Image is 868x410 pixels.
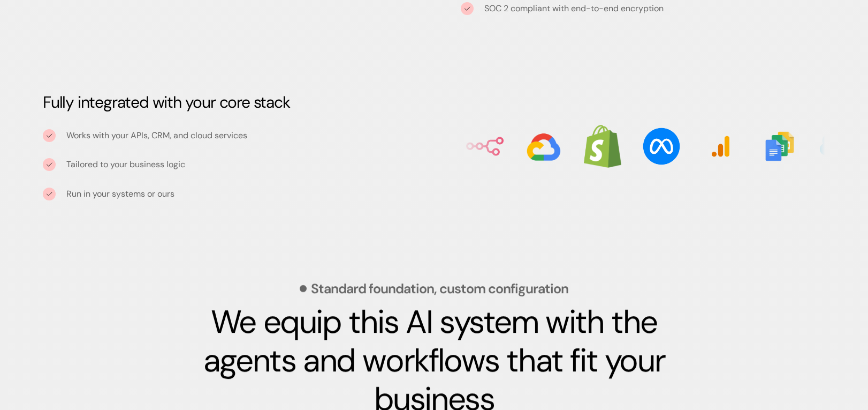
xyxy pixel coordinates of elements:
[311,282,568,295] p: Standard foundation, custom configuration
[66,159,407,170] p: Tailored to your business logic
[46,191,52,197] img: tick icon
[43,92,407,113] h3: Fully integrated with your core stack
[46,161,52,168] img: tick icon
[66,130,407,141] p: Works with your APIs, CRM, and cloud services
[46,132,52,139] img: tick icon
[66,187,174,201] p: Run in your systems or ours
